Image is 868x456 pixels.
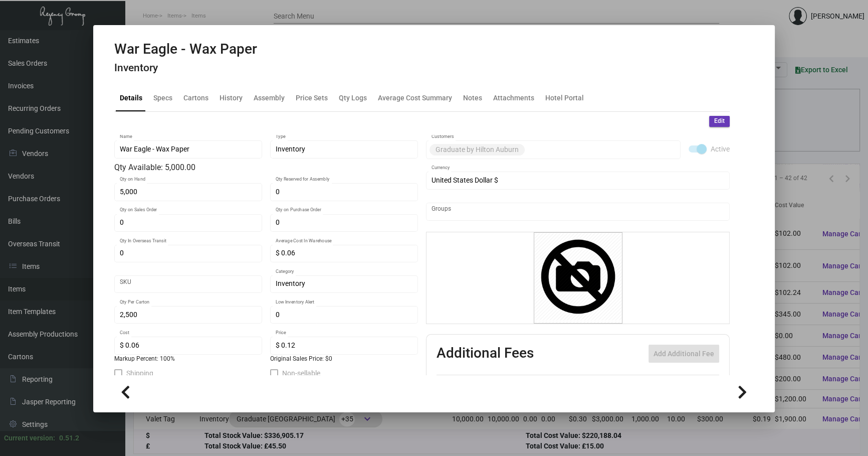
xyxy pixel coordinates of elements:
span: Non-sellable [282,367,320,379]
div: Attachments [493,92,534,103]
button: Edit [709,116,730,127]
h4: Inventory [114,62,257,74]
div: 0.51.2 [59,433,79,443]
div: Notes [463,92,482,103]
input: Add new.. [431,208,725,216]
div: Details [120,92,142,103]
div: Qty Available: 5,000.00 [114,162,418,174]
div: Specs [153,92,172,103]
span: Shipping [126,367,153,379]
button: Add Additional Fee [648,345,719,363]
div: Hotel Portal [545,92,584,103]
div: Qty Logs [339,92,367,103]
div: Assembly [254,92,285,103]
h2: Additional Fees [437,345,534,363]
input: Add new.. [527,145,676,154]
div: Current version: [4,433,55,443]
span: Add Additional Fee [654,350,714,358]
span: Edit [714,117,725,125]
h2: War Eagle - Wax Paper [114,41,257,58]
div: Price Sets [296,92,328,103]
div: History [220,92,243,103]
div: Average Cost Summary [378,92,452,103]
div: Cartons [183,92,208,103]
mat-chip: Graduate by Hilton Auburn [429,144,525,156]
span: Active [711,143,730,155]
